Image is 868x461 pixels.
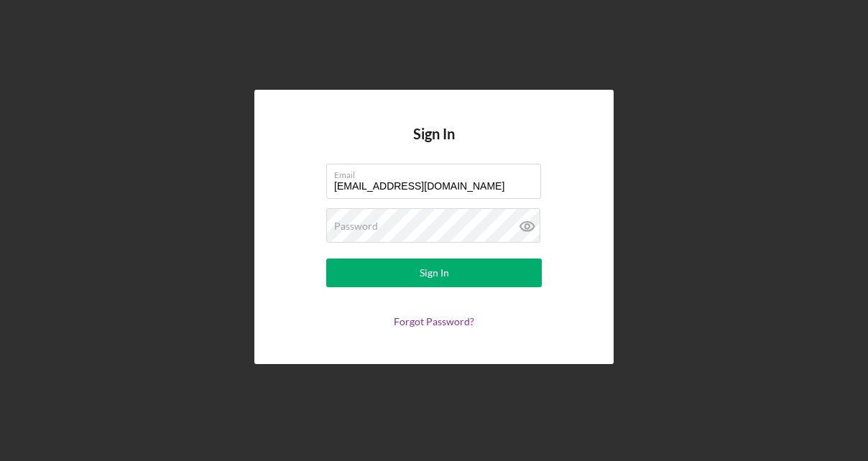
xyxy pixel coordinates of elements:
[394,315,474,327] a: Forgot Password?
[326,259,542,287] button: Sign In
[334,220,378,232] label: Password
[420,259,449,287] div: Sign In
[334,164,541,180] label: Email
[413,126,455,164] h4: Sign In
